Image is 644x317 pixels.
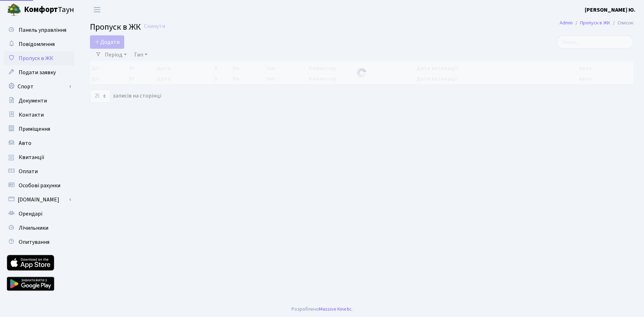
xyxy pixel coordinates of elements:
[4,221,74,235] a: Лічильники
[4,193,74,207] a: [DOMAIN_NAME]
[585,6,636,14] a: [PERSON_NAME] Ю.
[19,182,60,189] span: Особові рахунки
[19,26,66,34] span: Панель управління
[90,35,124,49] a: Додати
[144,23,165,30] a: Скинути
[560,19,573,27] a: Admin
[19,69,56,76] span: Подати заявку
[4,37,74,51] a: Повідомлення
[4,178,74,193] a: Особові рахунки
[90,21,141,33] span: Пропуск в ЖК
[19,210,42,218] span: Орендарі
[24,4,58,15] b: Комфорт
[102,49,130,61] a: Період
[4,150,74,164] a: Квитанції
[95,38,120,46] span: Додати
[610,19,633,27] li: Список
[4,23,74,37] a: Панель управління
[7,3,21,17] img: logo.png
[291,305,353,313] div: Розроблено .
[4,51,74,65] a: Пропуск в ЖК
[131,49,150,61] a: Тип
[4,164,74,178] a: Оплати
[585,6,636,14] b: [PERSON_NAME] Ю.
[19,54,53,62] span: Пропуск в ЖК
[4,207,74,221] a: Орендарі
[4,235,74,249] a: Опитування
[4,65,74,80] a: Подати заявку
[88,4,106,16] button: Переключити навігацію
[90,89,110,103] select: записів на сторінці
[356,67,367,78] img: Обробка...
[19,168,38,175] span: Оплати
[4,136,74,150] a: Авто
[4,94,74,108] a: Документи
[580,19,610,27] a: Пропуск в ЖК
[4,80,74,94] a: Спорт
[4,122,74,136] a: Приміщення
[19,97,47,105] span: Документи
[19,139,31,147] span: Авто
[19,40,55,48] span: Повідомлення
[4,108,74,122] a: Контакти
[24,4,74,16] span: Таун
[549,16,644,30] nav: breadcrumb
[19,125,50,133] span: Приміщення
[19,153,44,161] span: Квитанції
[557,35,633,49] input: Пошук...
[19,111,44,119] span: Контакти
[319,305,352,313] a: Massive Kinetic
[19,238,49,246] span: Опитування
[90,89,161,103] label: записів на сторінці
[19,224,48,232] span: Лічильники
